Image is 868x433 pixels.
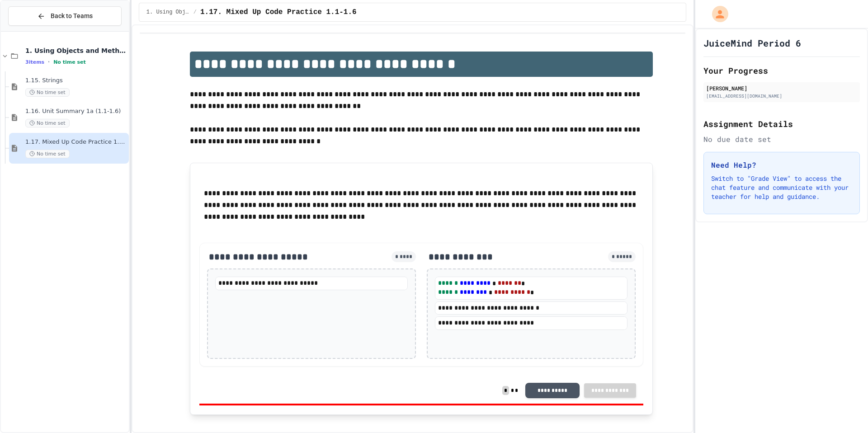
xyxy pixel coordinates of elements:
span: No time set [25,150,70,158]
div: My Account [703,4,731,24]
button: Back to Teams [8,6,122,26]
span: 1.15. Strings [25,77,127,85]
h1: JuiceMind Period 6 [703,37,801,49]
span: 3 items [25,59,44,65]
span: 1. Using Objects and Methods [146,9,190,16]
h3: Need Help? [711,160,852,170]
span: 1.17. Mixed Up Code Practice 1.1-1.6 [25,138,127,146]
span: Back to Teams [51,11,93,21]
div: [EMAIL_ADDRESS][DOMAIN_NAME] [706,93,857,99]
div: [PERSON_NAME] [706,84,857,92]
span: No time set [53,59,86,65]
span: 1. Using Objects and Methods [25,47,127,55]
h2: Assignment Details [703,118,860,130]
p: Switch to "Grade View" to access the chat feature and communicate with your teacher for help and ... [711,174,852,201]
span: / [193,9,197,16]
span: No time set [25,88,70,97]
h2: Your Progress [703,64,860,77]
span: 1.16. Unit Summary 1a (1.1-1.6) [25,108,127,115]
span: No time set [25,119,70,127]
span: 1.17. Mixed Up Code Practice 1.1-1.6 [200,7,357,18]
div: No due date set [703,134,860,145]
span: • [48,58,50,66]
